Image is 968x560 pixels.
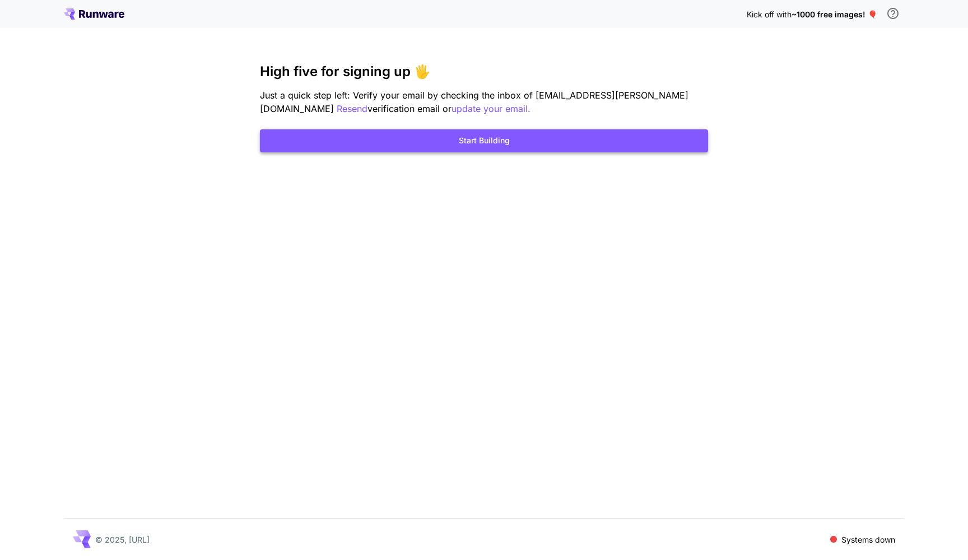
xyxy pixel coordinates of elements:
[260,90,688,114] span: Just a quick step left: Verify your email by checking the inbox of [EMAIL_ADDRESS][PERSON_NAME][D...
[367,103,452,114] span: verification email or
[95,534,150,545] p: © 2025, [URL]
[260,64,708,80] h3: High five for signing up 🖐️
[841,534,895,545] p: Systems down
[260,129,708,152] button: Start Building
[337,102,367,116] button: Resend
[747,10,792,19] span: Kick off with
[792,10,877,19] span: ~1000 free images! 🎈
[452,102,530,116] button: update your email.
[882,2,904,25] button: In order to qualify for free credit, you need to sign up with a business email address and click ...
